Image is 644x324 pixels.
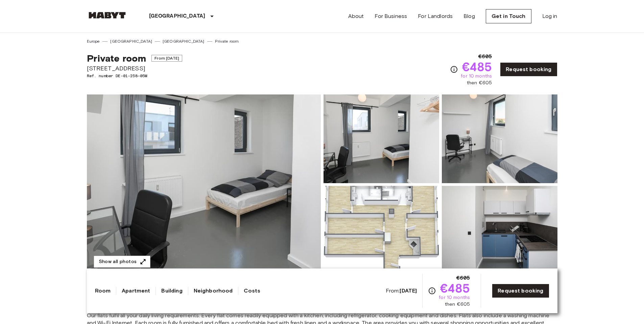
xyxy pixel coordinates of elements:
span: for 10 months [461,73,492,80]
span: then €605 [445,301,470,308]
a: Request booking [500,62,557,77]
a: Private room [215,38,239,44]
span: €605 [456,274,470,282]
svg: Check cost overview for full price breakdown. Please note that discounts apply to new joiners onl... [450,65,458,73]
a: Europe [87,38,100,44]
span: [STREET_ADDRESS] [87,64,182,73]
a: [GEOGRAPHIC_DATA] [163,38,205,44]
a: Costs [244,287,260,295]
img: Picture of unit DE-01-258-05M [324,94,439,183]
svg: Check cost overview for full price breakdown. Please note that discounts apply to new joiners onl... [428,287,436,295]
a: Building [161,287,182,295]
span: Private room [87,52,146,64]
img: Picture of unit DE-01-258-05M [442,94,557,183]
a: For Business [375,12,407,20]
span: €485 [462,61,492,73]
span: then €605 [467,80,492,86]
img: Picture of unit DE-01-258-05M [324,186,439,275]
span: for 10 months [439,294,470,301]
a: About [348,12,364,20]
a: Neighborhood [194,287,233,295]
a: Get in Touch [486,9,531,23]
p: [GEOGRAPHIC_DATA] [149,12,206,20]
img: Picture of unit DE-01-258-05M [442,186,557,275]
span: €485 [440,282,470,294]
b: [DATE] [400,287,417,294]
button: Show all photos [94,256,150,268]
a: Blog [463,12,475,20]
a: Room [95,287,111,295]
span: Ref. number DE-01-258-05M [87,73,182,79]
img: Habyt [87,12,127,19]
a: Request booking [492,284,549,298]
img: Marketing picture of unit DE-01-258-05M [87,94,321,275]
a: [GEOGRAPHIC_DATA] [110,38,152,44]
span: €605 [478,52,492,61]
a: For Landlords [418,12,453,20]
span: From [DATE] [151,55,182,62]
a: Apartment [122,287,150,295]
a: Log in [542,12,557,20]
span: From: [386,287,417,295]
